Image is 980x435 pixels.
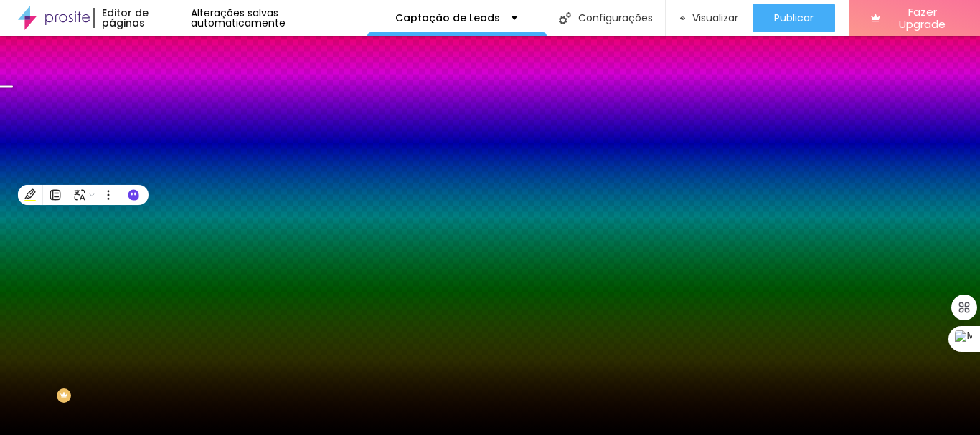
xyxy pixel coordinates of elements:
p: Captação de Leads [395,13,500,23]
div: Alterações salvas automaticamente [191,8,367,28]
span: Fazer Upgrade [886,6,958,31]
img: Icone [559,12,571,24]
span: Publicar [774,12,814,24]
div: Editor de páginas [93,8,190,28]
button: Visualizar [666,4,753,32]
button: Publicar [753,4,835,32]
img: view-1.svg [680,12,686,24]
span: Visualizar [692,12,738,24]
